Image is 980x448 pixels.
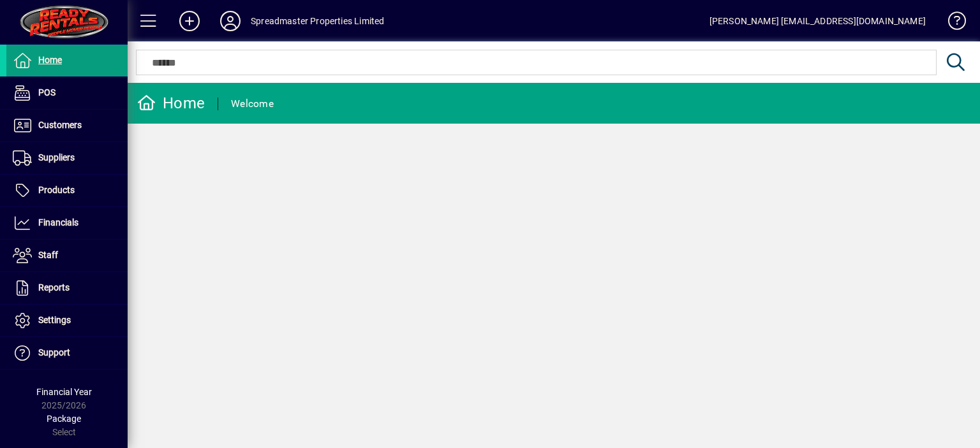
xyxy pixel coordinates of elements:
div: [PERSON_NAME] [EMAIL_ADDRESS][DOMAIN_NAME] [709,11,926,31]
span: Support [38,347,70,358]
a: Staff [6,240,128,271]
span: Suppliers [38,152,75,163]
a: Suppliers [6,142,128,174]
a: Products [6,175,128,206]
span: Reports [38,282,70,293]
span: Products [38,185,75,195]
a: Knowledge Base [939,3,964,44]
span: Staff [38,250,58,260]
div: Spreadmaster Properties Limited [251,11,384,31]
button: Profile [210,10,251,33]
a: Financials [6,207,128,239]
a: Customers [6,110,128,141]
a: Settings [6,305,128,336]
span: POS [38,87,56,98]
button: Add [169,10,210,33]
span: Settings [38,315,71,325]
span: Financial Year [36,387,92,397]
a: Reports [6,272,128,304]
span: Customers [38,120,82,130]
div: Home [137,93,205,113]
span: Package [47,414,81,424]
div: Welcome [231,94,274,114]
a: POS [6,77,128,109]
span: Home [38,55,62,65]
span: Financials [38,217,78,228]
a: Support [6,337,128,369]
